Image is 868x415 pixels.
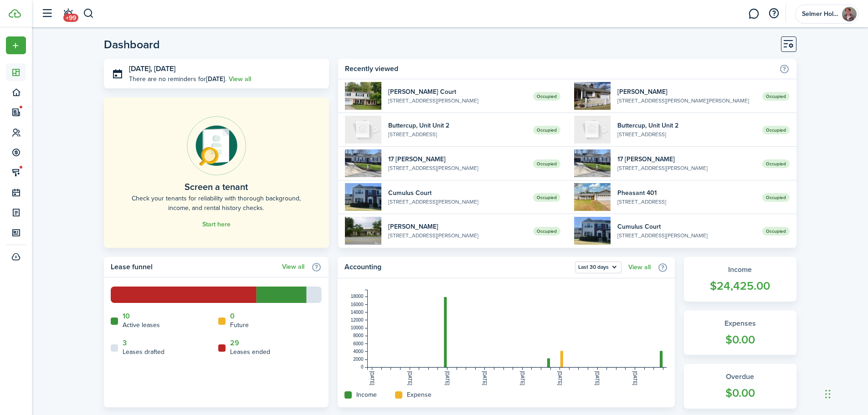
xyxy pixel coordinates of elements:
img: 1 [574,149,611,177]
tspan: 0 [361,364,364,369]
home-widget-title: Leases drafted [123,347,164,357]
img: Online payments [187,116,246,175]
button: Customise [781,36,796,52]
widget-list-item-description: [STREET_ADDRESS] [617,198,755,206]
span: Occupied [762,159,790,168]
home-placeholder-title: Screen a tenant [185,180,248,194]
widget-list-item-description: [STREET_ADDRESS][PERSON_NAME] [388,231,526,240]
a: Overdue$0.00 [684,364,796,409]
a: 29 [230,339,239,347]
p: There are no reminders for . [129,74,226,84]
img: Unit 2 [345,116,381,143]
home-widget-title: Future [230,320,249,330]
span: +99 [63,14,78,22]
widget-stats-title: Overdue [693,371,787,382]
tspan: 14000 [351,310,364,315]
img: 1 [345,149,381,177]
a: View all [628,264,651,271]
widget-list-item-title: Buttercup, Unit Unit 2 [617,121,755,130]
widget-list-item-title: [PERSON_NAME] Court [388,87,526,97]
a: Expenses$0.00 [684,311,796,355]
tspan: 10000 [351,325,364,330]
widget-list-item-title: Pheasant 401 [617,188,755,198]
home-widget-title: Recently viewed [345,63,774,74]
img: Unit 2 [574,116,611,143]
widget-list-item-description: [STREET_ADDRESS][PERSON_NAME] [388,164,526,172]
span: Occupied [533,159,560,168]
widget-list-item-description: [STREET_ADDRESS] [388,130,526,138]
tspan: 6000 [353,341,364,346]
widget-list-item-title: Cumulus Court [617,222,755,231]
span: Occupied [762,92,790,101]
img: 1 [345,82,381,110]
widget-list-item-description: [STREET_ADDRESS][PERSON_NAME] [388,198,526,206]
b: [DATE] [206,74,225,84]
widget-list-item-title: Buttercup, Unit Unit 2 [388,121,526,130]
button: Last 30 days [575,261,621,273]
button: Open menu [6,36,26,54]
widget-list-item-description: [STREET_ADDRESS][PERSON_NAME][PERSON_NAME] [617,97,755,105]
home-widget-title: Accounting [344,261,570,273]
span: Occupied [762,126,790,134]
a: 10 [123,312,130,320]
img: 1 [574,217,611,245]
widget-list-item-title: 17 [PERSON_NAME] [617,154,755,164]
home-widget-title: Leases ended [230,347,270,357]
a: View all [229,74,251,84]
tspan: [DATE] [445,371,450,385]
home-widget-title: Active leases [123,320,160,330]
a: 0 [230,312,235,320]
tspan: [DATE] [595,371,600,385]
a: Start here [202,221,231,228]
button: Open resource center [766,6,781,21]
widget-list-item-title: [PERSON_NAME] [617,87,755,97]
widget-stats-count: $0.00 [693,331,787,348]
tspan: [DATE] [370,371,375,385]
widget-list-item-title: [PERSON_NAME] [388,222,526,231]
h3: [DATE], [DATE] [129,63,323,75]
home-widget-title: Income [356,390,377,400]
span: Occupied [533,126,560,134]
img: TenantCloud [9,9,21,18]
tspan: 4000 [353,349,364,354]
widget-list-item-title: Cumulus Court [388,188,526,198]
a: View all [282,263,304,271]
img: 1 [574,82,611,110]
tspan: 18000 [351,294,364,299]
widget-list-item-description: [STREET_ADDRESS] [617,130,755,138]
a: Notifications [59,2,77,26]
widget-stats-title: Expenses [693,318,787,329]
widget-list-item-description: [STREET_ADDRESS][PERSON_NAME] [388,97,526,105]
home-widget-title: Lease funnel [111,261,277,272]
a: Income$24,425.00 [684,257,796,302]
span: Occupied [533,227,560,236]
tspan: [DATE] [632,371,637,385]
button: Open menu [575,261,621,273]
span: Occupied [533,193,560,202]
header-page-title: Dashboard [104,39,160,50]
span: Selmer Holdings, LLC [802,11,838,17]
button: Open sidebar [38,5,56,22]
tspan: 8000 [353,333,364,338]
a: 3 [123,339,127,347]
tspan: 16000 [351,302,364,307]
img: 1 [345,183,381,211]
tspan: [DATE] [482,371,487,385]
widget-list-item-description: [STREET_ADDRESS][PERSON_NAME] [617,164,755,172]
iframe: Chat Widget [716,317,868,415]
div: Drag [825,380,831,408]
widget-list-item-title: 17 [PERSON_NAME] [388,154,526,164]
widget-list-item-description: [STREET_ADDRESS][PERSON_NAME] [617,231,755,240]
home-widget-title: Expense [407,390,431,400]
img: 1 [345,217,381,245]
button: Search [83,6,94,21]
tspan: [DATE] [407,371,412,385]
widget-stats-count: $0.00 [693,384,787,402]
img: Selmer Holdings, LLC [842,7,857,21]
span: Occupied [762,193,790,202]
tspan: [DATE] [557,371,562,385]
widget-stats-count: $24,425.00 [693,277,787,295]
widget-stats-title: Income [693,264,787,275]
tspan: [DATE] [520,371,525,385]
